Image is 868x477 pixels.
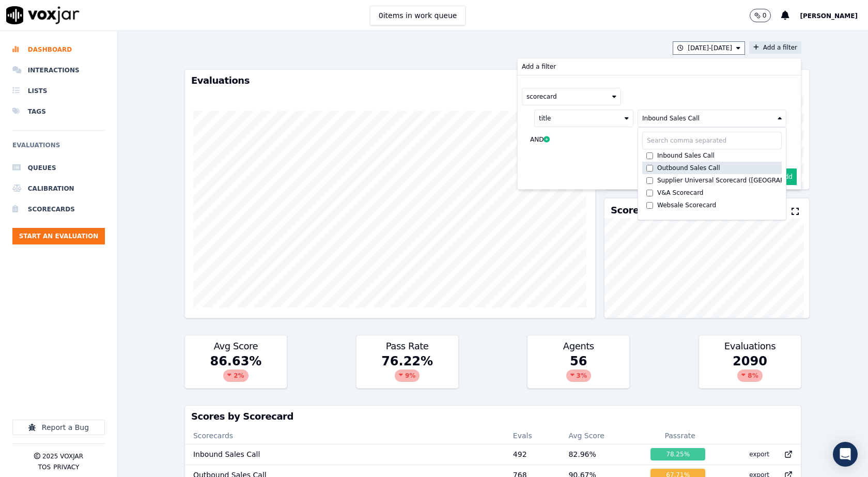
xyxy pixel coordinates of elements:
[777,168,797,185] button: Add
[699,353,801,388] div: 2090
[657,189,704,197] div: V&A Scorecard
[642,427,718,444] th: Passrate
[749,41,801,54] button: Add a filterAdd a filter scorecard title Inbound Sales Call Inbound Sales Call Outbound Sales Cal...
[646,152,653,159] input: Inbound Sales Call
[12,139,105,158] h6: Evaluations
[12,81,105,101] a: Lists
[12,158,105,178] a: Queues
[528,353,629,388] div: 56
[657,151,715,160] div: Inbound Sales Call
[522,127,562,152] button: AND
[191,412,795,421] h3: Scores by Scorecard
[611,206,702,215] h3: Score Distribution
[763,11,767,20] p: 0
[505,427,561,444] th: Evals
[185,444,505,465] td: Inbound Sales Call
[534,110,633,127] button: title
[657,176,818,184] div: Supplier Universal Scorecard ([GEOGRAPHIC_DATA])
[505,444,561,465] td: 492
[12,101,105,122] a: Tags
[800,9,868,22] button: [PERSON_NAME]
[737,370,762,382] div: 8 %
[750,9,771,22] button: 0
[705,342,795,351] h3: Evaluations
[42,452,83,460] p: 2025 Voxjar
[534,342,623,351] h3: Agents
[646,202,653,209] input: Websale Scorecard
[357,353,458,388] div: 76.22 %
[657,201,716,209] div: Websale Scorecard
[6,6,80,24] img: voxjar logo
[522,88,621,105] button: scorecard
[191,342,281,351] h3: Avg Score
[646,165,653,172] input: Outbound Sales Call
[363,342,452,351] h3: Pass Rate
[833,442,858,467] div: Open Intercom Messenger
[642,132,782,149] input: Search comma separated
[642,114,700,122] div: Inbound Sales Call
[185,427,505,444] th: Scorecards
[522,63,556,71] p: Add a filter
[38,463,51,471] button: TOS
[560,427,642,444] th: Avg Score
[53,463,79,471] button: Privacy
[560,444,642,465] td: 82.96 %
[185,353,287,388] div: 86.63 %
[741,446,778,463] button: export
[800,12,858,20] span: [PERSON_NAME]
[646,177,653,184] input: Supplier Universal Scorecard ([GEOGRAPHIC_DATA])
[12,420,105,435] button: Report a Bug
[223,370,248,382] div: 2 %
[750,9,782,22] button: 0
[370,6,466,25] button: 0items in work queue
[191,76,589,85] h3: Evaluations
[638,110,786,127] button: Inbound Sales Call
[395,370,420,382] div: 9 %
[12,199,105,220] a: Scorecards
[12,178,105,199] a: Calibration
[646,190,653,196] input: V&A Scorecard
[673,41,745,55] button: [DATE]-[DATE]
[657,164,720,172] div: Outbound Sales Call
[566,370,591,382] div: 3 %
[650,448,705,460] div: 78.25 %
[12,39,105,60] a: Dashboard
[12,228,105,244] button: Start an Evaluation
[12,60,105,81] a: Interactions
